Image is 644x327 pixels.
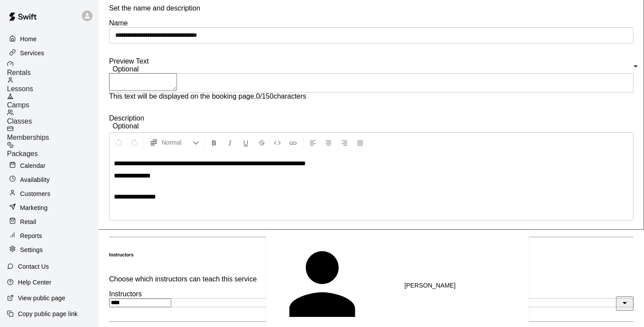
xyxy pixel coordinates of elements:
span: Normal [162,138,192,147]
p: Choose which instructors can teach this service [109,275,633,283]
p: Contact Us [18,262,49,271]
p: Help Center [18,278,51,287]
button: Close [616,296,633,311]
a: Availability [7,173,92,186]
label: Instructors [109,290,633,298]
button: Format Bold [207,135,222,150]
label: Name [109,19,633,27]
a: Calendar [7,159,92,172]
a: Customers [7,187,92,200]
p: Calendar [20,161,46,170]
a: Reports [7,229,92,242]
p: Set the name and description [109,4,633,12]
a: Home [7,32,92,46]
span: Memberships [7,134,49,141]
a: Rentals [7,60,99,77]
p: Home [20,35,37,43]
button: Format Italics [223,135,237,150]
button: Right Align [337,135,352,150]
span: Packages [7,150,38,157]
p: Services [20,49,44,57]
span: Classes [7,117,32,125]
a: Retail [7,215,92,228]
p: Settings [20,245,43,254]
span: Camps [7,101,29,109]
label: Preview Text [109,57,149,65]
a: Memberships [7,125,99,142]
p: View public page [18,294,65,302]
span: Lessons [7,85,33,92]
a: Settings [7,243,92,256]
p: Copy public page link [18,309,78,318]
p: Customers [20,189,50,198]
label: Description [109,114,144,122]
h6: Instructors [109,252,134,257]
button: Insert Code [270,135,285,150]
a: Marketing [7,201,92,214]
button: Justify Align [353,135,368,150]
p: Retail [20,217,36,226]
button: Undo [111,135,126,150]
button: Insert Link [286,135,301,150]
span: Optional [113,122,139,130]
a: Lessons [7,77,99,93]
a: Packages [7,142,99,158]
p: Marketing [20,203,48,212]
button: Format Underline [238,135,253,150]
p: Availability [20,175,50,184]
button: Formatting Options [146,135,203,150]
p: [PERSON_NAME] [404,281,456,290]
button: Center Align [321,135,336,150]
button: Format Strikethrough [254,135,269,150]
button: Left Align [305,135,320,150]
a: Camps [7,93,99,109]
span: Rentals [7,69,31,76]
span: This text will be displayed on the booking page. [109,92,256,100]
button: Redo [127,135,142,150]
a: Services [7,46,92,60]
p: Reports [20,231,42,240]
span: Optional [113,65,139,73]
a: Classes [7,109,99,125]
span: 0 / 150 characters [256,92,306,100]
